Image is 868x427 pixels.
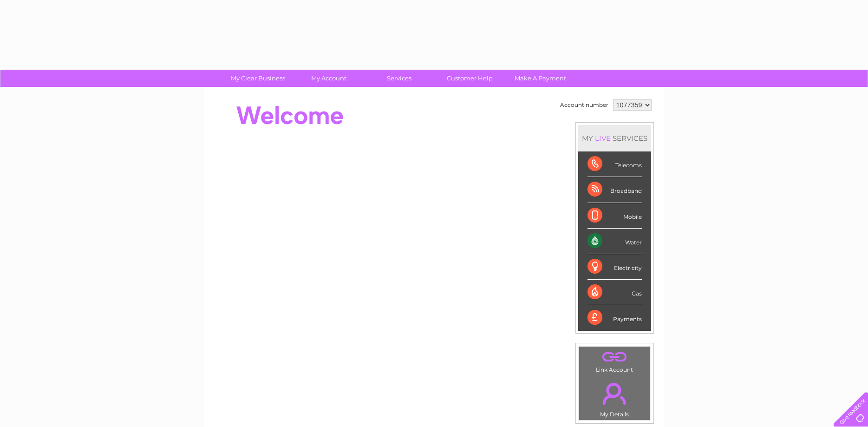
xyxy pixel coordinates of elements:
a: My Clear Business [220,70,296,87]
a: . [581,377,648,410]
div: LIVE [593,134,613,143]
div: Telecoms [587,151,642,177]
a: Make A Payment [502,70,579,87]
div: Electricity [587,254,642,280]
div: Gas [587,280,642,305]
div: Broadband [587,177,642,203]
td: Link Account [579,346,651,375]
td: Account number [558,97,611,113]
div: MY SERVICES [578,125,651,151]
a: Services [361,70,437,87]
div: Water [587,229,642,254]
a: . [581,349,648,365]
a: My Account [290,70,367,87]
a: Customer Help [431,70,508,87]
div: Payments [587,305,642,330]
div: Mobile [587,203,642,229]
td: My Details [579,375,651,420]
